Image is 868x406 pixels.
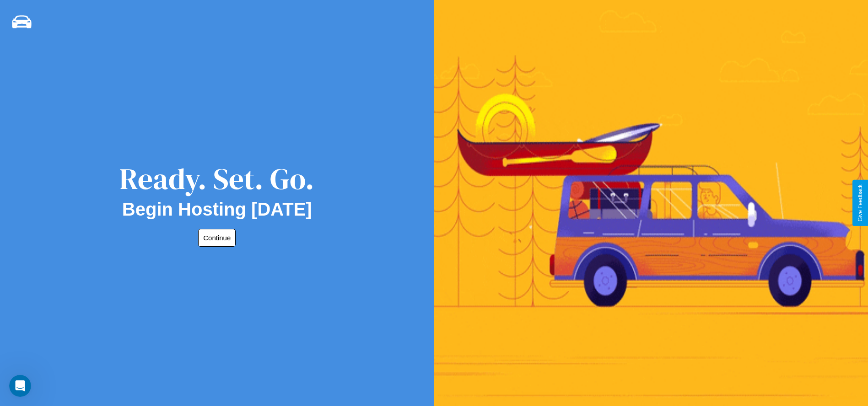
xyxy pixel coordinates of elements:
button: Continue [198,229,236,247]
div: Give Feedback [857,184,863,222]
h2: Begin Hosting [DATE] [122,199,312,220]
iframe: Intercom live chat [9,375,31,397]
div: Ready. Set. Go. [119,158,314,199]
